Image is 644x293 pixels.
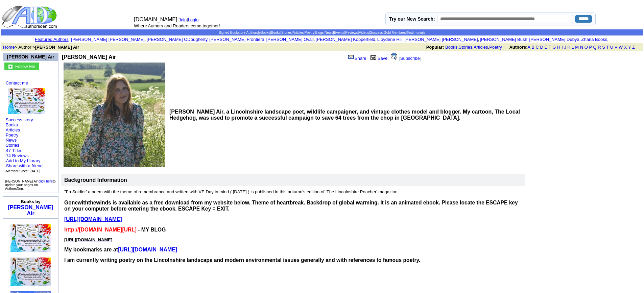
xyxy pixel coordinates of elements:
[377,38,377,42] font: i
[348,56,366,61] a: Share
[528,38,529,42] font: i
[5,148,43,173] font: · ·
[147,37,208,42] a: [PERSON_NAME] ODougherty
[5,158,43,173] font: · · ·
[6,163,43,168] a: Share with a friend
[426,45,444,50] b: Popular:
[359,31,369,34] a: Videos
[420,56,421,61] font: ]
[4,80,57,174] font: · · · · · · ·
[445,45,457,50] a: Books
[64,247,118,252] b: My bookmarks are at
[219,31,245,34] a: Signed Bookstore
[35,45,79,50] b: [PERSON_NAME] Air
[315,31,324,34] a: Blogs
[6,158,41,163] a: Add to My Library
[426,45,641,50] font: , , ,
[568,45,571,50] a: K
[134,23,220,28] font: Where Authors and Readers come together!
[64,177,127,183] b: Background Information
[188,17,199,22] a: Login
[62,54,116,60] b: [PERSON_NAME] Air
[632,45,635,50] a: Z
[619,45,623,50] a: W
[271,31,281,34] a: Books
[535,45,539,50] a: C
[589,45,592,50] a: P
[581,37,607,42] a: Zhana Books
[15,63,35,69] a: Follow Me
[8,88,45,114] img: 79988.jpg
[345,31,358,34] a: Reviews
[6,169,41,173] font: Member Since: [DATE]
[580,38,581,42] font: i
[3,45,79,50] font: > Author >
[459,45,472,50] a: Stories
[134,17,177,22] font: [DOMAIN_NAME]
[64,217,122,222] a: [URL][DOMAIN_NAME]
[334,31,344,34] a: Events
[246,31,258,34] a: Authors
[2,5,58,29] img: logo_ad.gif
[64,237,112,242] span: [URL][DOMAIN_NAME]
[31,220,31,223] img: shim.gif
[400,56,420,61] a: Subscribe
[7,54,54,59] a: [PERSON_NAME] Air
[610,45,613,50] a: U
[30,220,30,223] img: shim.gif
[138,227,166,233] span: - MY BLOG
[266,37,314,42] a: [PERSON_NAME] Ovall
[384,31,406,34] a: Gold Members
[480,37,527,42] a: [PERSON_NAME] Bush
[602,45,605,50] a: S
[509,45,527,50] b: Authors:
[30,220,30,223] img: shim.gif
[146,38,146,42] font: i
[531,45,534,50] a: B
[6,117,33,122] a: Success story
[6,148,22,153] a: 47 Titles
[8,204,53,216] a: [PERSON_NAME] Air
[169,109,520,121] b: [PERSON_NAME] Air, a Lincolnshire landscape poet, wildlife campaigner, and vintage clothes model ...
[187,17,201,22] font: |
[557,45,560,50] a: H
[609,38,609,42] font: i
[407,31,425,34] a: Testimonials
[305,31,314,34] a: Poetry
[606,45,609,50] a: T
[10,224,51,252] img: 79988.jpg
[562,45,563,50] a: I
[64,63,165,167] img: See larger image
[64,216,122,222] span: [URL][DOMAIN_NAME]
[35,37,69,42] a: Featured Authors
[552,45,556,50] a: G
[178,17,187,22] a: Join
[68,227,137,233] span: ttp://[DOMAIN_NAME][URL]
[572,45,574,50] a: L
[348,54,354,60] img: share_page.gif
[6,127,20,132] a: Articles
[369,54,377,60] img: library.gif
[39,179,53,183] a: click here
[549,45,551,50] a: F
[474,45,488,50] a: Articles
[31,220,31,223] img: shim.gif
[259,31,270,34] a: eBooks
[615,45,618,50] a: V
[479,38,480,42] font: i
[528,45,530,50] a: A
[489,45,502,50] a: Poetry
[64,227,68,233] span: h
[6,138,17,143] a: News
[399,56,400,61] font: [
[64,200,518,212] span: Gonewiththewinds is available as a free download from my website below. Theme of heartbreak. Back...
[369,56,388,61] a: Save
[21,199,41,204] b: Books by
[564,45,566,50] a: J
[6,122,18,127] a: Books
[370,31,383,34] a: Success
[544,45,547,50] a: E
